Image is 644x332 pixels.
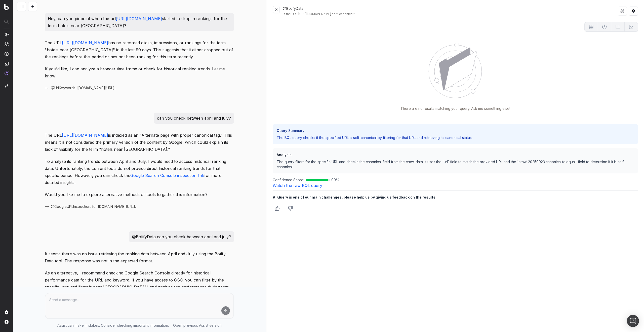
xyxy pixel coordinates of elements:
div: @BotifyData [283,6,618,16]
span: 90 % [331,177,339,182]
p: If you'd like, I can analyze a broader time frame or check for historical ranking trends. Let me ... [45,65,234,79]
button: Thumbs up [273,204,282,213]
p: To analyze its ranking trends between April and July, I would need to access historical ranking d... [45,158,234,186]
button: Not available for current data [598,22,611,32]
button: @GoogleURLInspection: for [DOMAIN_NAME][URL].. [45,204,143,209]
img: No Data [428,43,482,98]
a: [URL][DOMAIN_NAME] [62,133,108,138]
h3: Query Summary [277,128,634,133]
button: Not available for current data [625,22,638,32]
a: [URL][DOMAIN_NAME] [62,40,108,45]
p: The URL has no recorded clicks, impressions, or rankings for the term "hotels near [GEOGRAPHIC_DA... [45,39,234,60]
p: Assist can make mistakes. Consider checking important information. [57,323,169,328]
div: Is the URL [URL][DOMAIN_NAME] self-canonical? [283,12,618,16]
p: The URL is indexed as an "Alternate page with proper canonical tag." This means it is not conside... [45,132,234,153]
p: can you check between april and july? [157,115,231,122]
b: AI Query is one of our main challenges, please help us by giving us feedback on the results. [273,195,436,199]
img: Intelligence [5,42,9,46]
img: Analytics [5,32,9,36]
div: Open Intercom Messenger [627,315,639,327]
p: There are no results matching your query. Ask me something else! [400,106,510,111]
span: @GoogleURLInspection: for [DOMAIN_NAME][URL].. [51,204,137,209]
img: Switch project [5,84,8,88]
button: Thumbs down [286,204,295,213]
p: It seems there was an issue retrieving the ranking data between April and July using the Botify D... [45,250,234,264]
img: Setting [5,310,9,314]
img: Botify logo [4,4,9,10]
a: Open previous Assist version [173,323,222,328]
button: Not available for current data [611,22,625,32]
p: The BQL query checks if the specified URL is self-canonical by filtering for that URL and retriev... [277,135,634,140]
span: Confidence Score: [273,177,304,182]
img: Activation [5,52,9,56]
h3: Analysis [277,152,634,157]
p: The query filters for the specific URL and checks the canonical field from the crawl data. It use... [277,159,634,169]
p: Would you like me to explore alternative methods or tools to gather this information? [45,191,234,198]
span: @UrlKeywords: [DOMAIN_NAME][URL].. [51,85,116,90]
p: As an alternative, I recommend checking Google Search Console directly for historical performance... [45,269,234,298]
a: [URL][DOMAIN_NAME] [116,16,162,21]
p: Hey, can you pinpoint when the url started to drop in rankings for the term hotels near [GEOGRAPH... [48,15,231,29]
button: Not available for current data [584,22,598,32]
img: My account [5,320,9,324]
p: @BotifyData can you check between april and july? [132,233,231,240]
img: Studio [5,62,9,66]
a: Watch the raw BQL query [273,183,322,188]
img: Assist [5,71,9,75]
button: @UrlKeywords: [DOMAIN_NAME][URL].. [45,85,122,90]
a: Google Search Console inspection link [130,173,204,178]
